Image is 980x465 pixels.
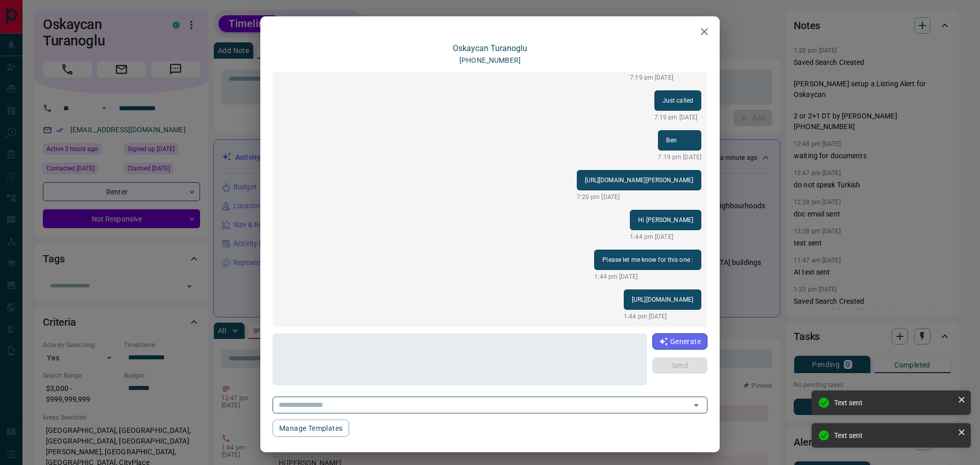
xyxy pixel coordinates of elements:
div: Text sent [834,431,953,439]
p: 1:44 pm [DATE] [624,312,701,321]
p: Hi [PERSON_NAME] [638,214,693,226]
a: Oskaycan Turanoglu [453,43,527,53]
p: 1:44 pm [DATE] [630,232,701,241]
button: Generate [652,333,707,350]
button: Manage Templates [273,420,349,437]
p: [URL][DOMAIN_NAME][PERSON_NAME] [585,174,694,186]
p: [PHONE_NUMBER] [459,55,521,66]
p: Just called [663,94,693,107]
button: Open [689,398,703,412]
p: [URL][DOMAIN_NAME] [632,293,693,306]
p: Ben [666,134,693,146]
p: 7:20 pm [DATE] [577,192,702,202]
p: 7:19 pm [DATE] [658,153,701,162]
p: 7:19 pm [DATE] [630,73,701,82]
div: Text sent [834,399,953,407]
p: 7:19 pm [DATE] [654,113,701,122]
p: 1:44 pm [DATE] [594,272,701,281]
p: Please let me know for this one : [602,254,693,266]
